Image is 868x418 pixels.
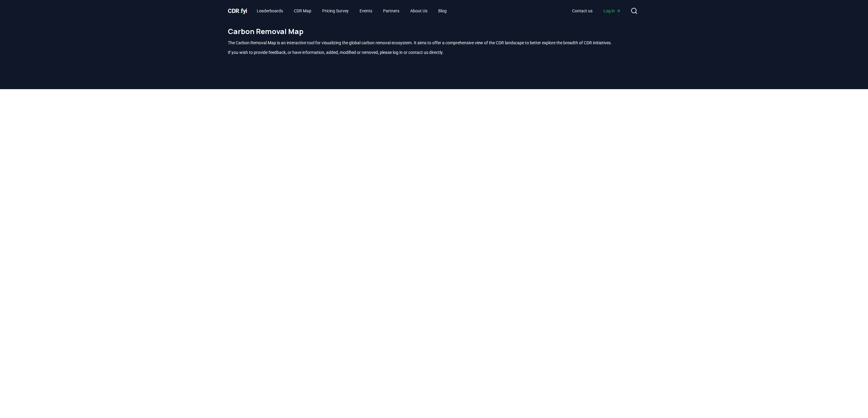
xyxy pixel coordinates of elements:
a: Partners [378,5,404,16]
span: . [239,7,241,14]
p: The Carbon Removal Map is an interactive tool for visualizing the global carbon removal ecosystem... [228,40,640,46]
a: About Us [405,5,432,16]
a: Leaderboards [252,5,288,16]
a: Events [355,5,377,16]
nav: Main [252,5,451,16]
a: Pricing Survey [317,5,354,16]
a: Blog [433,5,451,16]
span: CDR fyi [228,7,247,14]
a: Contact us [567,5,597,16]
p: If you wish to provide feedback, or have information, added, modified or removed, please log in o... [228,49,640,55]
a: Log in [599,5,626,16]
nav: Main [567,5,626,16]
a: CDR Map [289,5,316,16]
h1: Carbon Removal Map [228,27,640,36]
a: CDR.fyi [228,7,247,15]
span: Log in [603,8,621,14]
